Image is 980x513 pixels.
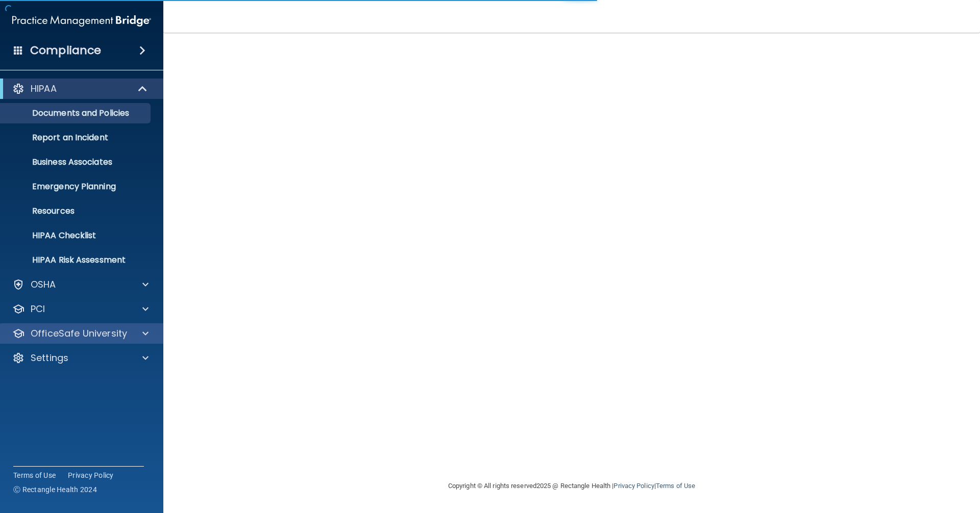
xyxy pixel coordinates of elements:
[12,83,148,95] a: HIPAA
[656,482,695,490] a: Terms of Use
[12,303,149,315] a: PCI
[7,230,146,241] p: HIPAA Checklist
[7,133,146,143] p: Report an Incident
[7,157,146,167] p: Business Associates
[13,484,97,495] span: Ⓒ Rectangle Health 2024
[31,83,57,95] p: HIPAA
[30,43,101,58] h4: Compliance
[13,470,56,480] a: Terms of Use
[31,327,127,340] p: OfficeSafe University
[12,327,149,340] a: OfficeSafe University
[7,182,146,192] p: Emergency Planning
[12,11,151,31] img: PMB logo
[68,470,114,480] a: Privacy Policy
[31,278,56,291] p: OSHA
[12,278,149,291] a: OSHA
[7,206,146,216] p: Resources
[31,303,45,315] p: PCI
[7,108,146,118] p: Documents and Policies
[7,255,146,265] p: HIPAA Risk Assessment
[31,352,68,364] p: Settings
[12,352,149,364] a: Settings
[614,482,654,490] a: Privacy Policy
[385,470,758,502] div: Copyright © All rights reserved 2025 @ Rectangle Health | |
